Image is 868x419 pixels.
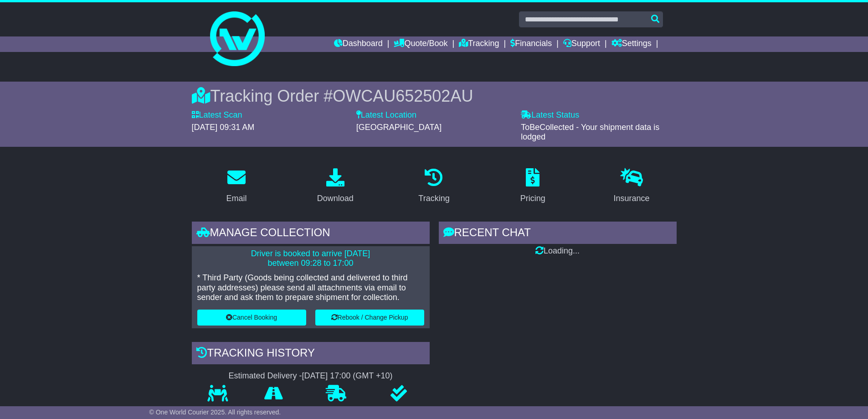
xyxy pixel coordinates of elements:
[418,192,449,205] div: Tracking
[311,165,360,208] a: Download
[334,36,383,52] a: Dashboard
[608,165,656,208] a: Insurance
[439,222,677,246] div: RECENT CHAT
[192,123,255,132] span: [DATE] 09:31 AM
[192,86,677,106] div: Tracking Order #
[356,110,416,120] label: Latest Location
[149,409,281,416] span: © One World Courier 2025. All rights reserved.
[514,165,551,208] a: Pricing
[520,192,545,205] div: Pricing
[510,36,552,52] a: Financials
[197,310,306,326] button: Cancel Booking
[197,249,424,269] p: Driver is booked to arrive [DATE] between 09:28 to 17:00
[563,36,600,52] a: Support
[521,123,659,142] span: ToBeCollected - Your shipment data is lodged
[192,342,430,367] div: Tracking history
[317,192,354,205] div: Download
[315,310,424,326] button: Rebook / Change Pickup
[521,110,579,120] label: Latest Status
[394,36,447,52] a: Quote/Book
[614,192,650,205] div: Insurance
[459,36,499,52] a: Tracking
[197,273,424,303] p: * Third Party (Goods being collected and delivered to third party addresses) please send all atta...
[302,371,393,381] div: [DATE] 17:00 (GMT +10)
[192,371,430,381] div: Estimated Delivery -
[333,87,473,105] span: OWCAU652502AU
[356,123,442,132] span: [GEOGRAPHIC_DATA]
[439,246,677,256] div: Loading...
[226,192,247,205] div: Email
[192,110,242,120] label: Latest Scan
[192,222,430,246] div: Manage collection
[611,36,652,52] a: Settings
[220,165,252,208] a: Email
[412,165,455,208] a: Tracking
